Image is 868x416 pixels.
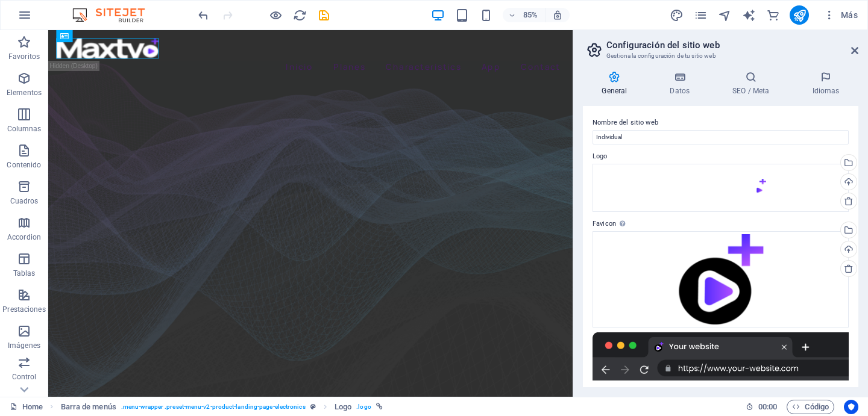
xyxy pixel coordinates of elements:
p: Favoritos [8,52,40,61]
i: Navegador [718,8,732,22]
i: Volver a cargar página [293,8,307,22]
p: Tablas [13,269,36,278]
h4: General [583,71,651,96]
i: Comercio [766,8,780,22]
h6: 85% [521,8,540,22]
span: Código [792,400,829,414]
h4: SEO / Meta [714,71,793,96]
i: AI Writer [742,8,756,22]
h6: Tiempo de la sesión [746,400,778,414]
button: reload [292,8,307,22]
button: Usercentrics [844,400,858,414]
h3: Gestiona la configuración de tu sitio web [606,51,834,61]
input: Nombre... [593,130,849,144]
p: Elementos [7,88,42,98]
i: Deshacer: Cambiar ancho de la imagen (Ctrl+Z) [197,8,210,22]
i: Este elemento está vinculado [376,403,383,410]
p: Accordion [7,232,41,242]
i: Al redimensionar, ajustar el nivel de zoom automáticamente para ajustarse al dispositivo elegido. [552,10,563,20]
button: Código [787,400,834,414]
img: Editor Logo [69,8,160,22]
a: Haz clic para cancelar la selección y doble clic para abrir páginas [10,400,43,414]
button: pages [693,8,708,22]
button: undo [196,8,210,22]
button: Más [819,5,863,25]
button: text_generator [741,8,756,22]
span: . menu-wrapper .preset-menu-v2-product-landing-page-electronics [121,400,306,414]
button: navigator [717,8,732,22]
i: Este elemento es un preajuste personalizable [310,403,316,410]
div: webmaxtv-6fI1ICbOhRuTNFsWsINI7Q.png [593,164,849,212]
label: Nombre del sitio web [593,116,849,130]
label: Favicon [593,217,849,231]
label: Logo [593,149,849,164]
span: : [767,402,769,411]
button: commerce [766,8,780,22]
h2: Configuración del sitio web [606,40,858,51]
button: 85% [503,8,546,22]
h4: Datos [651,71,714,96]
button: publish [790,5,809,25]
i: Guardar (Ctrl+S) [317,8,331,22]
p: Cuadros [10,196,39,206]
button: design [669,8,684,22]
p: Imágenes [8,341,40,350]
p: Prestaciones [2,305,45,314]
i: Diseño (Ctrl+Alt+Y) [670,8,684,22]
button: Haz clic para salir del modo de previsualización y seguir editando [268,8,283,22]
div: faviconmaxtv-CrApFPqdoSQgn1NBFh1FCg-Yt3LktjqIkhWollz7uHpKw.png [593,231,849,328]
span: Haz clic para seleccionar y doble clic para editar [335,400,351,414]
nav: breadcrumb [61,400,383,414]
i: Páginas (Ctrl+Alt+S) [694,8,708,22]
h4: Idiomas [793,71,858,96]
label: Vista previa de imagen (Open Graph) [593,385,849,400]
span: Más [823,9,858,21]
span: . logo [356,400,371,414]
p: Columnas [7,124,42,134]
span: 00 00 [758,400,777,414]
i: Publicar [793,8,807,22]
button: save [316,8,331,22]
p: Contenido [7,160,41,170]
span: Haz clic para seleccionar y doble clic para editar [61,400,116,414]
